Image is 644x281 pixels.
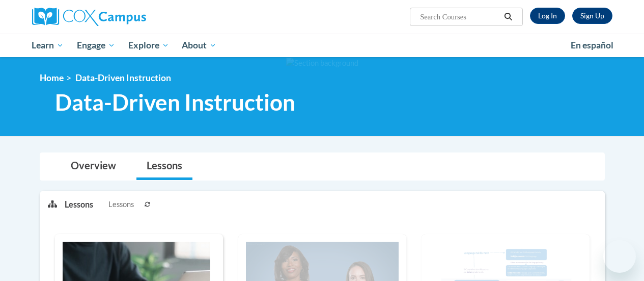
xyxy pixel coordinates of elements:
[603,240,636,273] iframe: Button to launch messaging window
[25,34,71,57] a: Learn
[24,34,620,57] div: Main menu
[419,11,500,23] input: Search Courses
[75,72,171,83] span: Data-Driven Instruction
[571,40,613,50] span: En español
[182,39,216,52] span: About
[32,8,146,26] img: Cox Campus
[564,35,620,56] a: En español
[40,72,64,83] a: Home
[32,8,215,26] a: Cox Campus
[175,34,223,57] a: About
[70,34,122,57] a: Engage
[530,8,565,24] a: Log In
[32,39,64,52] span: Learn
[286,58,358,69] img: Section background
[61,153,126,180] a: Overview
[136,153,192,180] a: Lessons
[77,39,115,52] span: Engage
[128,39,169,52] span: Explore
[65,199,93,210] p: Lessons
[108,199,134,210] span: Lessons
[55,89,295,116] span: Data-Driven Instruction
[500,11,516,23] button: Search
[572,8,612,24] a: Register
[122,34,176,57] a: Explore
